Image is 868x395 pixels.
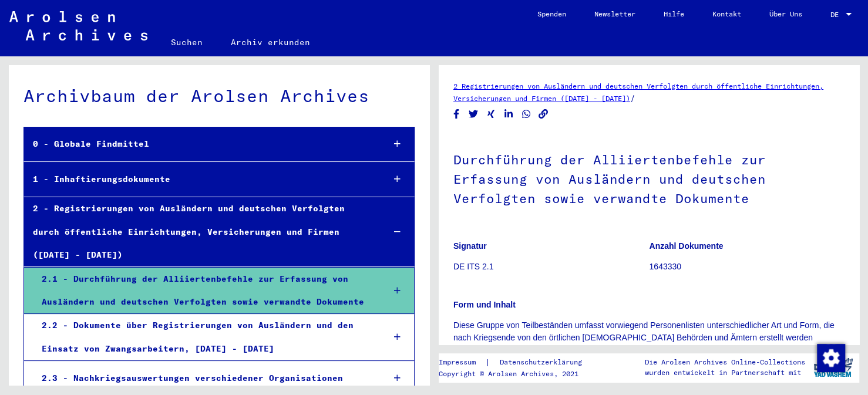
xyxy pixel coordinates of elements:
div: 2.1 - Durchführung der Alliiertenbefehle zur Erfassung von Ausländern und deutschen Verfolgten so... [33,268,374,313]
button: Share on LinkedIn [503,107,515,121]
a: Archiv erkunden [217,28,324,56]
button: Share on Twitter [467,107,480,121]
p: Die Arolsen Archives Online-Collections [645,357,805,367]
div: Zustimmung ändern [816,343,845,372]
div: Archivbaum der Arolsen Archives [23,83,415,109]
p: Copyright © Arolsen Archives, 2021 [439,369,596,379]
button: Share on Facebook [450,107,463,121]
p: Diese Gruppe von Teilbeständen umfasst vorwiegend Personenlisten unterschiedlicher Art und Form, ... [453,319,845,369]
span: DE [830,11,843,19]
a: Suchen [157,28,217,56]
a: Datenschutzerklärung [490,356,596,369]
img: Arolsen_neg.svg [9,11,147,40]
div: 1 - Inhaftierungsdokumente [24,168,374,191]
div: | [439,356,596,369]
b: Form und Inhalt [453,300,516,309]
button: Share on WhatsApp [520,107,533,121]
img: yv_logo.png [811,353,855,382]
a: Impressum [439,356,485,369]
div: 2.2 - Dokumente über Registrierungen von Ausländern und den Einsatz von Zwangsarbeitern, [DATE] -... [33,314,374,360]
p: 1643330 [650,261,845,273]
button: Share on Xing [485,107,497,121]
p: DE ITS 2.1 [453,261,649,273]
b: Anzahl Dokumente [650,241,724,251]
a: 2 Registrierungen von Ausländern und deutschen Verfolgten durch öffentliche Einrichtungen, Versic... [453,82,823,103]
div: 0 - Globale Findmittel [24,133,374,156]
div: 2 - Registrierungen von Ausländern und deutschen Verfolgten durch öffentliche Einrichtungen, Vers... [24,197,374,266]
img: Zustimmung ändern [817,344,845,372]
div: 2.3 - Nachkriegsauswertungen verschiedener Organisationen [33,367,374,390]
p: wurden entwickelt in Partnerschaft mit [645,367,805,378]
h1: Durchführung der Alliiertenbefehle zur Erfassung von Ausländern und deutschen Verfolgten sowie ve... [453,133,845,223]
span: / [630,93,635,103]
button: Copy link [537,107,550,121]
b: Signatur [453,241,487,251]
